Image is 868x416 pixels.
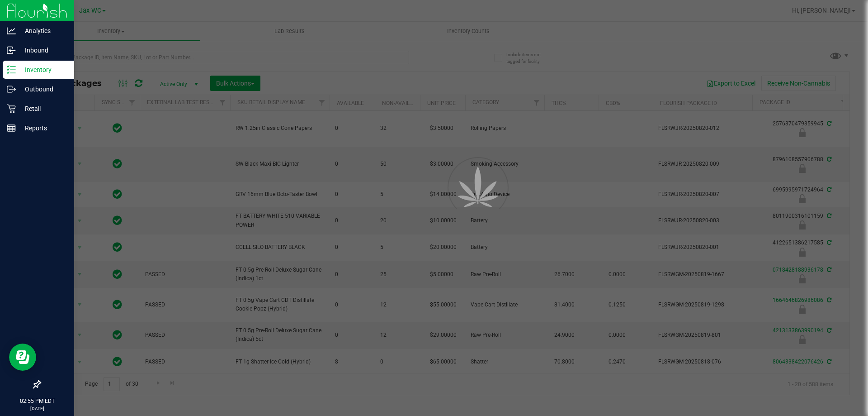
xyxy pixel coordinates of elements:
p: Inbound [16,45,70,56]
p: 02:55 PM EDT [4,397,70,405]
inline-svg: Inbound [7,46,16,55]
p: Outbound [16,84,70,95]
inline-svg: Analytics [7,26,16,35]
inline-svg: Inventory [7,65,16,74]
p: Analytics [16,25,70,36]
inline-svg: Reports [7,124,16,133]
inline-svg: Retail [7,104,16,113]
p: Reports [16,123,70,134]
inline-svg: Outbound [7,85,16,94]
iframe: Resource center [9,344,36,371]
p: Inventory [16,64,70,75]
p: Retail [16,103,70,114]
p: [DATE] [4,405,70,412]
